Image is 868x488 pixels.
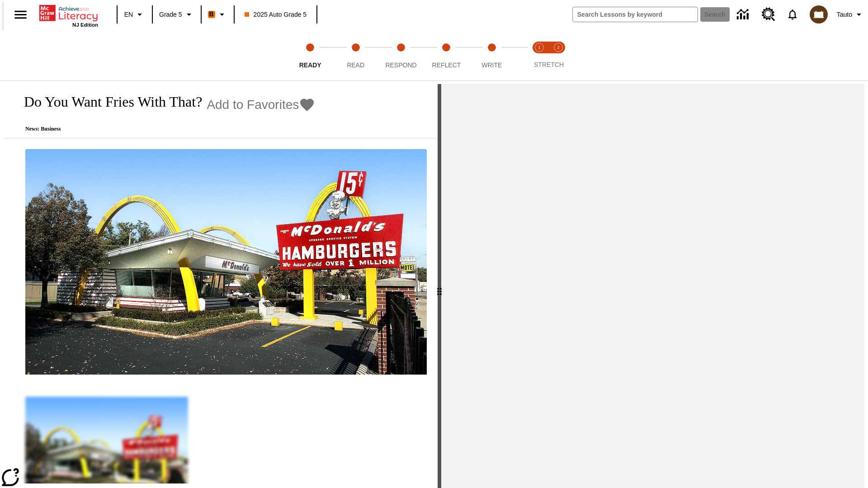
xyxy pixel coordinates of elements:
[124,10,133,19] span: EN
[833,6,868,23] button: Profile/Settings
[545,31,571,80] button: Stretch Respond step 2 of 2
[538,45,540,50] text: 1
[72,22,98,28] span: NJ Edition
[526,31,552,80] button: Stretch Read step 1 of 2
[156,6,198,23] button: Grade: Grade 5, Select a grade
[534,61,564,68] span: STRETCH
[573,7,698,22] input: search field
[120,6,149,23] button: Language: EN, Select a language
[14,94,202,110] h1: Do You Want Fries With That?
[481,61,502,69] span: Write
[810,5,828,23] img: avatar image
[438,84,441,488] div: Press Enter or Spacebar and then press right and left arrow keys to move the slider
[209,9,214,20] span: B
[284,31,336,80] button: Ready step 1 of 5
[466,31,518,80] button: Write step 5 of 5
[25,149,427,375] img: One of the first McDonald's stores, with the iconic red sign and golden arches.
[375,31,427,80] button: Respond step 3 of 5
[207,98,299,112] span: Add to Favorites
[299,61,321,69] span: Ready
[837,10,852,19] span: Tauto
[781,3,804,26] a: Notifications
[557,45,559,50] text: 2
[245,10,307,19] span: 2025 Auto Grade 5
[204,6,231,23] button: Boost Class color is orange. Change class color
[441,84,864,488] div: activity
[804,3,833,26] button: Select a new avatar
[347,61,364,69] span: Read
[420,31,472,80] button: Reflect step 4 of 5
[14,126,315,132] p: News: Business
[756,2,781,27] a: Resource Center, Will open in new tab
[329,31,382,80] button: Read step 2 of 5
[432,61,461,69] span: Reflect
[4,84,438,483] div: reading
[7,1,34,28] button: Open side menu
[39,3,98,28] div: Home
[207,97,315,113] button: Add to Favorites - Do You Want Fries With That?
[731,2,756,27] a: Data Center
[385,61,416,69] span: Respond
[159,10,182,19] span: Grade 5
